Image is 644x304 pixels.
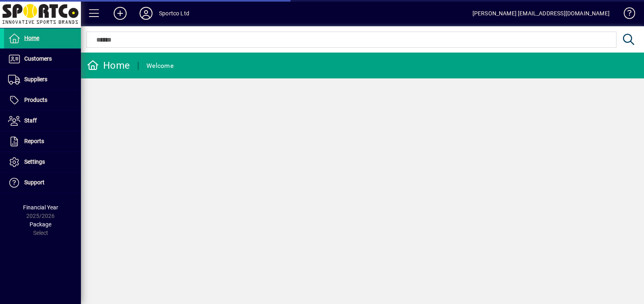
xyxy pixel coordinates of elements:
[4,131,81,152] a: Reports
[4,152,81,172] a: Settings
[24,138,44,144] span: Reports
[4,173,81,193] a: Support
[159,7,189,20] div: Sportco Ltd
[107,6,133,21] button: Add
[24,35,39,41] span: Home
[4,49,81,69] a: Customers
[4,70,81,90] a: Suppliers
[133,6,159,21] button: Profile
[24,117,37,124] span: Staff
[87,59,130,72] div: Home
[618,2,634,28] a: Knowledge Base
[146,59,174,72] div: Welcome
[30,221,51,228] span: Package
[23,204,58,211] span: Financial Year
[4,90,81,110] a: Products
[24,179,44,186] span: Support
[24,76,47,82] span: Suppliers
[24,97,47,103] span: Products
[472,7,610,20] div: [PERSON_NAME] [EMAIL_ADDRESS][DOMAIN_NAME]
[24,158,45,165] span: Settings
[4,111,81,131] a: Staff
[24,55,52,62] span: Customers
